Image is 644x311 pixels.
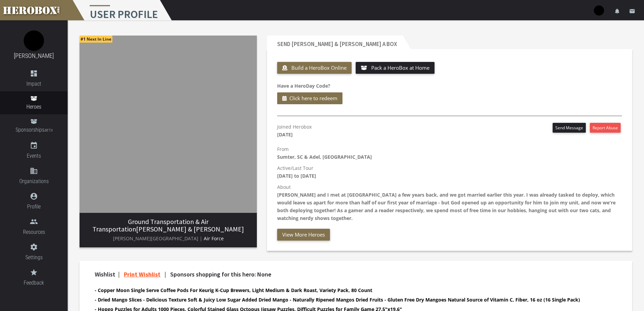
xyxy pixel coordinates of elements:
[95,271,605,278] h4: Wishlist
[14,52,54,59] a: [PERSON_NAME]
[277,83,330,89] b: Have a HeroDay Code?
[267,36,403,49] h2: Send [PERSON_NAME] & [PERSON_NAME] a Box
[614,8,620,14] i: notifications
[594,5,604,16] img: user-image
[277,154,372,160] b: Sumter, SC & Adel, [GEOGRAPHIC_DATA]
[277,229,330,241] button: View More Heroes
[118,270,120,278] span: |
[277,145,622,161] p: From
[164,270,166,278] span: |
[277,62,352,74] button: Build a HeroBox Online
[277,164,622,180] p: Active/Last Tour
[95,296,580,303] b: - Dried Mango Slices - Delicious Texture Soft & Juicy Low Sugar Added Dried Mango - Naturally Rip...
[277,183,622,222] p: About
[277,192,616,221] b: [PERSON_NAME] and I met at [GEOGRAPHIC_DATA] a few years back, and we got married earlier this ye...
[204,235,224,242] span: Air Force
[24,30,44,51] img: image
[277,173,316,179] b: [DATE] to [DATE]
[113,235,202,242] span: [PERSON_NAME][GEOGRAPHIC_DATA] |
[277,123,312,138] p: Joined Herobox
[80,36,257,213] img: image
[92,217,208,233] span: Ground Transportation & Air Transportation
[553,123,586,133] button: Send Message
[267,36,632,251] section: Send Adam & Anna a Box
[124,270,160,278] a: Print Wishlist
[44,128,52,133] small: BETA
[277,131,293,138] b: [DATE]
[356,62,435,74] button: Pack a HeroBox at Home
[95,296,605,304] li: Dried Mango Slices - Delicious Texture Soft & Juicy Low Sugar Added Dried Mango - Naturally Ripen...
[85,218,251,233] h3: [PERSON_NAME] & [PERSON_NAME]
[277,92,342,104] button: Click here to redeem
[170,270,271,278] span: Sponsors shopping for this hero: None
[629,8,635,14] i: email
[95,286,605,294] li: Copper Moon Single Serve Coffee Pods For Keurig K-Cup Brewers, Light Medium & Dark Roast, Variety...
[291,64,347,71] span: Build a HeroBox Online
[590,123,621,133] button: Report Abuse
[80,36,112,43] span: #1 Next In Line
[371,64,429,71] span: Pack a HeroBox at Home
[95,287,372,293] b: - Copper Moon Single Serve Coffee Pods For Keurig K-Cup Brewers, Light Medium & Dark Roast, Varie...
[289,94,337,103] span: Click here to redeem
